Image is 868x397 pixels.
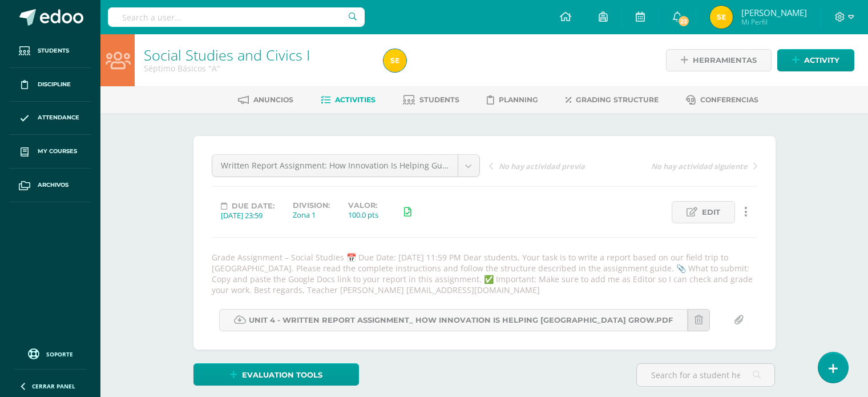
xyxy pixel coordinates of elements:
[193,363,359,386] a: Evaluation tools
[419,95,459,104] span: Students
[487,91,538,109] a: Planning
[499,95,538,104] span: Planning
[212,155,479,177] a: Written Report Assignment: How Innovation Is Helping Guatemala Grow
[32,382,75,390] span: Cerrar panel
[293,201,330,210] label: Division:
[253,95,293,104] span: Anuncios
[14,346,87,361] a: Soporte
[499,161,585,171] span: No hay actividad previa
[403,91,459,109] a: Students
[710,6,733,29] img: 4e9def19cc85b7c337b3cd984476dcf2.png
[741,7,807,18] span: [PERSON_NAME]
[804,50,839,71] span: Activity
[108,7,365,27] input: Search a user…
[221,155,449,177] span: Written Report Assignment: How Innovation Is Helping Guatemala Grow
[335,95,376,104] span: Activities
[741,17,807,27] span: Mi Perfil
[144,63,370,74] div: Séptimo Básicos 'A'
[700,95,758,104] span: Conferencias
[566,91,659,109] a: Grading structure
[207,252,762,295] div: Grade Assignment – Social Studies 📅 Due Date: [DATE] 11:59 PM Dear students, Your task is to writ...
[221,210,274,220] div: [DATE] 23:59
[637,364,774,386] input: Search for a student here…
[232,202,274,210] span: Due date:
[348,201,378,210] label: Valor:
[9,34,91,68] a: Students
[144,47,370,63] h1: Social Studies and Civics I
[38,113,79,122] span: Attendance
[9,68,91,102] a: Discipline
[242,364,322,386] span: Evaluation tools
[321,91,376,109] a: Activities
[219,309,688,331] a: Unit 4 - Written Report Assignment_ How Innovation Is Helping [GEOGRAPHIC_DATA] Grow.pdf
[777,49,854,71] a: Activity
[686,91,758,109] a: Conferencias
[238,91,293,109] a: Anuncios
[38,46,69,55] span: Students
[651,161,748,171] span: No hay actividad siguiente
[702,202,720,223] span: Edit
[666,49,772,71] a: Herramientas
[677,15,690,27] span: 22
[38,147,77,156] span: My courses
[576,95,659,104] span: Grading structure
[38,80,71,89] span: Discipline
[693,50,757,71] span: Herramientas
[9,102,91,135] a: Attendance
[38,181,68,190] span: Archivos
[383,49,406,72] img: 4e9def19cc85b7c337b3cd984476dcf2.png
[144,45,310,65] a: Social Studies and Civics I
[293,210,330,220] div: Zona 1
[348,210,378,220] div: 100.0 pts
[9,135,91,169] a: My courses
[9,169,91,202] a: Archivos
[46,350,73,358] span: Soporte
